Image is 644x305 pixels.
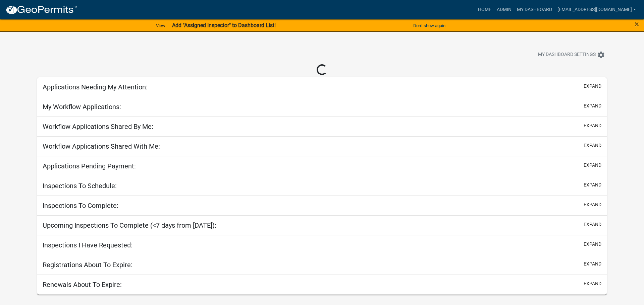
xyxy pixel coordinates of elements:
[43,202,118,210] h5: Inspections To Complete:
[584,162,601,169] button: expand
[43,162,136,170] h5: Applications Pending Payment:
[153,20,168,31] a: View
[584,142,601,149] button: expand
[584,280,601,287] button: expand
[584,260,601,268] button: expand
[514,3,555,16] a: My Dashboard
[635,20,639,28] button: Close
[533,48,610,61] button: My Dashboard Settingssettings
[538,51,596,59] span: My Dashboard Settings
[584,181,601,188] button: expand
[635,19,639,29] span: ×
[494,3,514,16] a: Admin
[584,221,601,228] button: expand
[584,201,601,208] button: expand
[584,241,601,248] button: expand
[43,123,153,131] h5: Workflow Applications Shared By Me:
[172,22,276,28] strong: Add "Assigned Inspector" to Dashboard List!
[411,20,448,31] button: Don't show again
[43,281,122,289] h5: Renewals About To Expire:
[43,182,117,190] h5: Inspections To Schedule:
[597,51,605,59] i: settings
[43,142,160,150] h5: Workflow Applications Shared With Me:
[43,83,148,91] h5: Applications Needing My Attention:
[584,102,601,109] button: expand
[43,103,121,111] h5: My Workflow Applications:
[43,241,132,249] h5: Inspections I Have Requested:
[475,3,494,16] a: Home
[43,221,216,229] h5: Upcoming Inspections To Complete (<7 days from [DATE]):
[584,122,601,129] button: expand
[584,83,601,90] button: expand
[43,261,132,269] h5: Registrations About To Expire:
[555,3,639,16] a: [EMAIL_ADDRESS][DOMAIN_NAME]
